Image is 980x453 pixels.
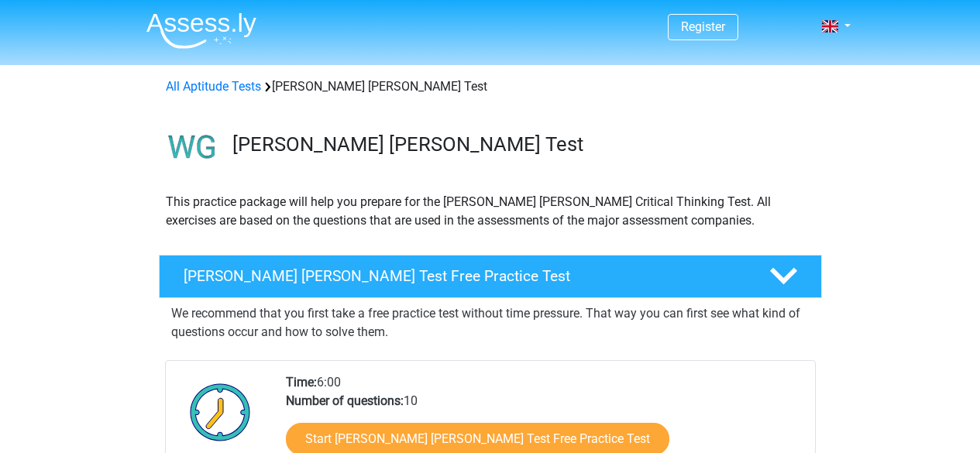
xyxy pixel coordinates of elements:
[166,193,815,230] p: This practice package will help you prepare for the [PERSON_NAME] [PERSON_NAME] Critical Thinking...
[286,375,317,390] b: Time:
[146,12,256,49] img: Assessly
[232,132,810,156] h3: [PERSON_NAME] [PERSON_NAME] Test
[184,267,744,285] h4: [PERSON_NAME] [PERSON_NAME] Test Free Practice Test
[681,19,725,34] a: Register
[153,255,828,298] a: [PERSON_NAME] [PERSON_NAME] Test Free Practice Test
[166,79,261,94] a: All Aptitude Tests
[286,393,404,408] b: Number of questions:
[160,115,225,180] img: watson glaser test
[160,77,821,96] div: [PERSON_NAME] [PERSON_NAME] Test
[171,304,810,341] p: We recommend that you first take a free practice test without time pressure. That way you can fir...
[181,373,260,451] img: Clock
